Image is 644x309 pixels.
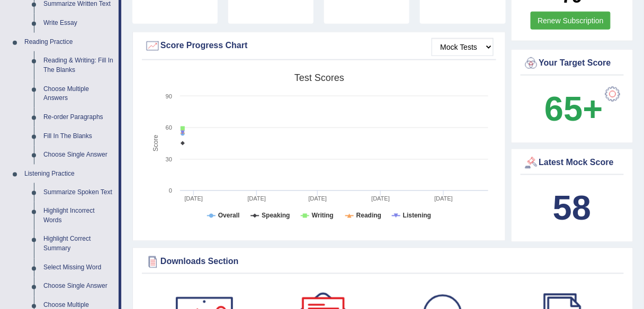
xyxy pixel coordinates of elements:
[166,93,172,99] text: 90
[371,195,390,202] tspan: [DATE]
[218,212,240,220] tspan: Overall
[39,51,119,79] a: Reading & Writing: Fill In The Blanks
[39,80,119,108] a: Choose Multiple Answers
[523,56,622,71] div: Your Target Score
[544,89,603,128] b: 65+
[294,72,344,83] tspan: Test scores
[166,156,172,162] text: 30
[169,187,172,194] text: 0
[308,195,327,202] tspan: [DATE]
[39,108,119,127] a: Re-order Paragraphs
[39,277,119,296] a: Choose Single Answer
[166,124,172,131] text: 60
[434,195,453,202] tspan: [DATE]
[20,165,119,184] a: Listening Practice
[356,212,381,220] tspan: Reading
[523,155,622,171] div: Latest Mock Score
[184,195,203,202] tspan: [DATE]
[247,195,266,202] tspan: [DATE]
[39,259,119,278] a: Select Missing Word
[312,212,334,220] tspan: Writing
[39,14,119,33] a: Write Essay
[403,212,431,220] tspan: Listening
[20,33,119,52] a: Reading Practice
[531,12,611,30] a: Renew Subscription
[262,212,290,220] tspan: Speaking
[39,146,119,165] a: Choose Single Answer
[39,202,119,230] a: Highlight Incorrect Words
[153,135,160,152] tspan: Score
[145,254,621,270] div: Downloads Section
[39,127,119,146] a: Fill In The Blanks
[39,230,119,258] a: Highlight Correct Summary
[39,183,119,202] a: Summarize Spoken Text
[145,38,494,54] div: Score Progress Chart
[553,189,591,228] b: 58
